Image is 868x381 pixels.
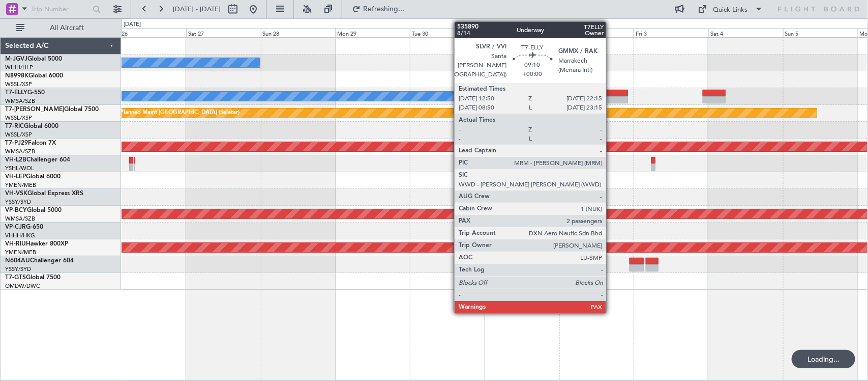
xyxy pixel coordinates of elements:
[708,28,783,37] div: Sat 4
[5,224,26,230] span: VP-CJR
[485,28,559,37] div: Wed 1
[5,73,28,79] span: N8998K
[5,232,35,239] a: VHHH/HKG
[5,174,61,180] a: VH-LEPGlobal 6000
[5,123,24,129] span: T7-RIC
[5,157,70,163] a: VH-L2BChallenger 604
[5,241,26,247] span: VH-RIU
[5,90,45,96] a: T7-ELLYG-550
[5,73,63,79] a: N8998KGlobal 6000
[347,1,408,17] button: Refreshing...
[363,6,405,13] span: Refreshing...
[5,131,32,139] a: WSSL/XSP
[559,28,634,37] div: Thu 2
[5,241,68,247] a: VH-RIUHawker 800XP
[5,258,30,264] span: N604AU
[5,275,61,281] a: T7-GTSGlobal 7500
[120,105,240,121] div: Planned Maint [GEOGRAPHIC_DATA] (Seletar)
[486,20,503,29] div: [DATE]
[5,157,26,163] span: VH-L2B
[5,181,36,189] a: YMEN/MEB
[5,140,28,146] span: T7-PJ29
[5,190,27,197] span: VH-VSK
[5,106,64,113] span: T7-[PERSON_NAME]
[5,282,40,290] a: OMDW/DWC
[5,148,35,155] a: WMSA/SZB
[5,56,62,62] a: M-JGVJGlobal 5000
[5,80,32,88] a: WSSL/XSP
[335,28,410,37] div: Mon 29
[5,249,36,256] a: YMEN/MEB
[5,258,74,264] a: N604AUChallenger 604
[5,106,99,113] a: T7-[PERSON_NAME]Global 7500
[634,28,708,37] div: Fri 3
[5,165,34,172] a: YSHL/WOL
[5,275,26,281] span: T7-GTS
[11,20,110,36] button: All Aircraft
[5,114,32,122] a: WSSL/XSP
[5,198,31,206] a: YSSY/SYD
[783,28,858,37] div: Sun 5
[5,215,35,223] a: WMSA/SZB
[5,224,43,230] a: VP-CJRG-650
[5,265,31,273] a: YSSY/SYD
[5,56,27,62] span: M-JGVJ
[5,190,83,197] a: VH-VSKGlobal Express XRS
[410,28,485,37] div: Tue 30
[5,207,62,213] a: VP-BCYGlobal 5000
[26,24,107,32] span: All Aircraft
[5,97,35,105] a: WMSA/SZB
[5,90,27,96] span: T7-ELLY
[792,350,855,368] div: Loading...
[5,123,58,129] a: T7-RICGlobal 6000
[261,28,336,37] div: Sun 28
[5,64,33,71] a: WIHH/HLP
[124,20,141,29] div: [DATE]
[5,174,26,180] span: VH-LEP
[5,140,56,146] a: T7-PJ29Falcon 7X
[5,207,27,213] span: VP-BCY
[693,1,768,17] button: Quick Links
[173,5,221,14] span: [DATE] - [DATE]
[713,5,748,15] div: Quick Links
[186,28,261,37] div: Sat 27
[31,2,89,17] input: Trip Number
[111,28,186,37] div: Fri 26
